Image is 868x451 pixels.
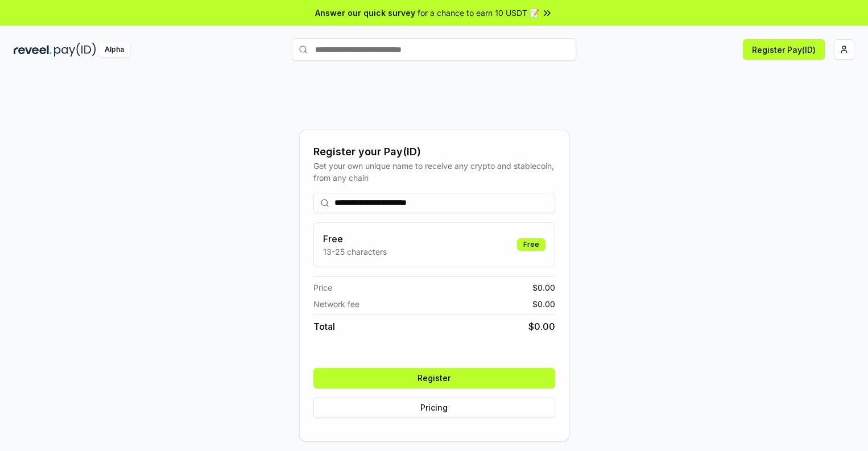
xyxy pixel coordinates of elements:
[517,238,545,251] div: Free
[528,320,555,333] span: $ 0.00
[313,298,359,310] span: Network fee
[313,398,555,418] button: Pricing
[313,144,555,160] div: Register your Pay(ID)
[418,7,539,19] span: for a chance to earn 10 USDT 📝
[315,7,415,19] span: Answer our quick survey
[323,232,387,246] h3: Free
[313,368,555,388] button: Register
[313,320,335,333] span: Total
[313,160,555,184] div: Get your own unique name to receive any crypto and stablecoin, from any chain
[98,43,130,57] div: Alpha
[532,298,555,310] span: $ 0.00
[313,282,332,293] span: Price
[323,246,387,258] p: 13-25 characters
[14,43,52,57] img: reveel_dark
[532,282,555,293] span: $ 0.00
[743,39,825,60] button: Register Pay(ID)
[54,43,96,57] img: pay_id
